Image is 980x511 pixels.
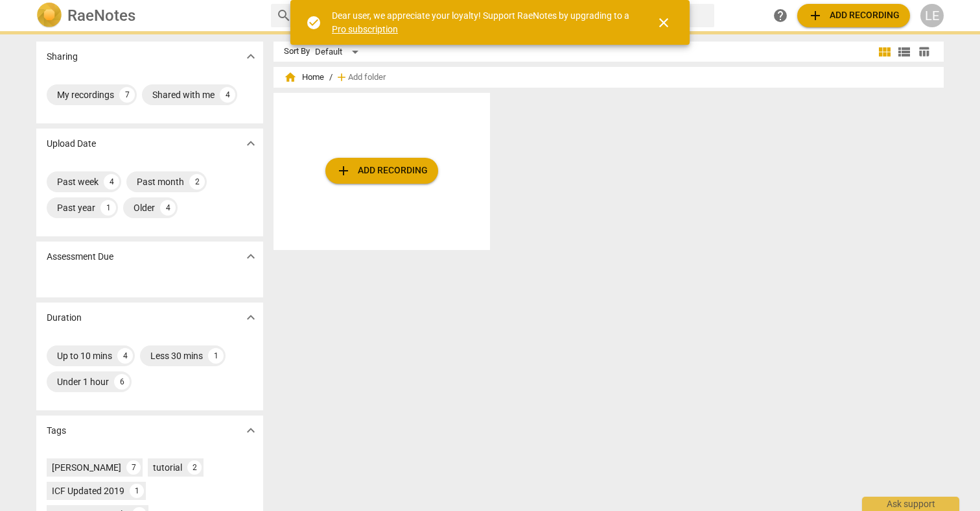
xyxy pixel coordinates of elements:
[241,247,261,266] button: Show more
[877,44,892,60] span: view_module
[187,460,202,475] div: 2
[896,44,912,60] span: view_list
[52,484,124,497] div: ICF Updated 2019
[648,7,679,38] button: Close
[57,349,112,362] div: Up to 10 mins
[47,250,113,264] p: Assessment Due
[808,8,823,23] span: add
[276,8,292,23] span: search
[119,87,135,103] div: 7
[332,24,398,34] a: Pro subscription
[769,4,792,27] a: Help
[773,8,788,23] span: help
[808,8,900,23] span: Add recording
[656,15,671,31] span: close
[67,6,135,25] h2: RaeNotes
[335,71,348,84] span: add
[36,3,62,29] img: Logo
[920,4,944,27] button: LE
[329,73,332,82] span: /
[875,42,894,62] button: Tile view
[134,201,155,214] div: Older
[100,200,116,216] div: 1
[243,136,259,151] span: expand_more
[243,423,259,438] span: expand_more
[52,461,121,474] div: [PERSON_NAME]
[332,9,633,36] div: Dear user, we appreciate your loyalty! Support RaeNotes by upgrading to a
[153,461,182,474] div: tutorial
[47,50,78,64] p: Sharing
[243,249,259,264] span: expand_more
[241,421,261,440] button: Show more
[797,4,910,27] button: Upload
[152,88,215,101] div: Shared with me
[241,308,261,327] button: Show more
[220,87,235,103] div: 4
[243,310,259,325] span: expand_more
[208,348,224,364] div: 1
[918,45,930,58] span: table_chart
[348,73,386,82] span: Add folder
[160,200,176,216] div: 4
[336,163,351,179] span: add
[36,3,261,29] a: LogoRaeNotes
[894,42,914,62] button: List view
[306,15,321,31] span: check_circle
[126,460,141,475] div: 7
[241,47,261,66] button: Show more
[862,497,959,511] div: Ask support
[315,42,363,62] div: Default
[117,348,133,364] div: 4
[104,174,119,190] div: 4
[57,175,99,188] div: Past week
[241,134,261,153] button: Show more
[57,201,95,214] div: Past year
[336,163,428,179] span: Add recording
[284,47,310,56] div: Sort By
[47,424,66,438] p: Tags
[57,88,114,101] div: My recordings
[57,375,109,388] div: Under 1 hour
[914,42,933,62] button: Table view
[284,71,297,84] span: home
[114,374,130,390] div: 6
[47,311,82,325] p: Duration
[137,175,184,188] div: Past month
[284,71,324,84] span: Home
[325,158,438,184] button: Upload
[47,137,96,151] p: Upload Date
[150,349,203,362] div: Less 30 mins
[130,484,144,498] div: 1
[243,49,259,64] span: expand_more
[189,174,205,190] div: 2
